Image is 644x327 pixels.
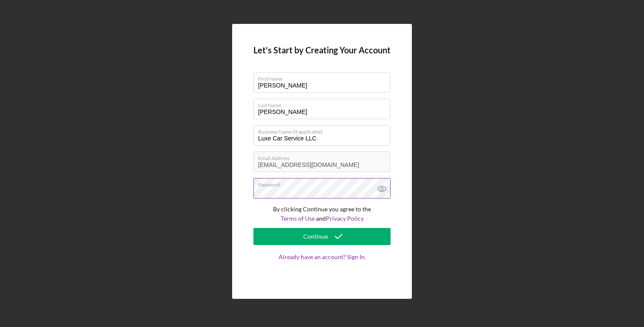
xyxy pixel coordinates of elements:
[303,228,328,245] div: Continue
[258,73,390,82] label: First Name
[258,126,390,135] label: Business Name (if applicable)
[253,204,391,224] p: By clicking Continue you agree to the and
[253,254,391,277] a: Already have an account? Sign In.
[258,99,390,108] label: Last Name
[326,215,364,222] a: Privacy Policy
[253,45,391,55] h4: Let's Start by Creating Your Account
[253,228,391,245] button: Continue
[258,178,390,188] label: Password
[281,215,315,222] a: Terms of Use
[258,152,390,161] label: Email Address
